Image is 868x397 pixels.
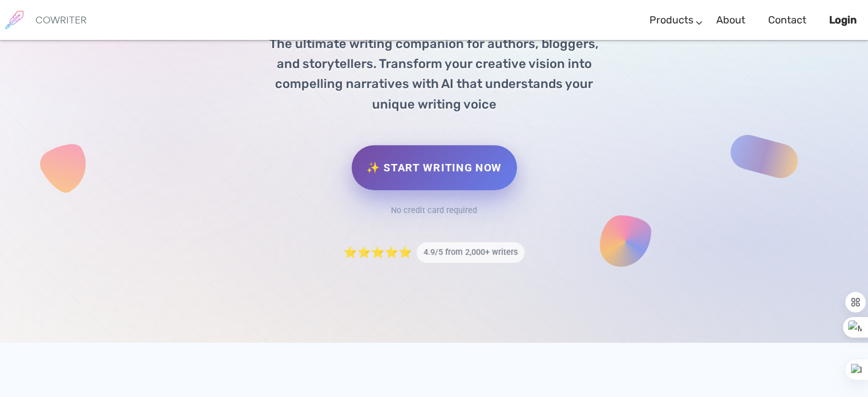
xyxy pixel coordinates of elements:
[768,3,806,37] a: Contact
[829,14,857,26] b: Login
[391,203,477,219] div: No credit card required
[829,3,857,37] a: Login
[35,15,87,25] h6: COWRITER
[352,145,516,190] a: ✨ Start Writing Now
[649,3,693,37] a: Products
[716,3,745,37] a: About
[417,242,524,263] span: 4.9/5 from 2,000+ writers
[249,25,620,114] p: The ultimate writing companion for authors, bloggers, and storytellers. Transform your creative v...
[344,244,412,261] span: ⭐⭐⭐⭐⭐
